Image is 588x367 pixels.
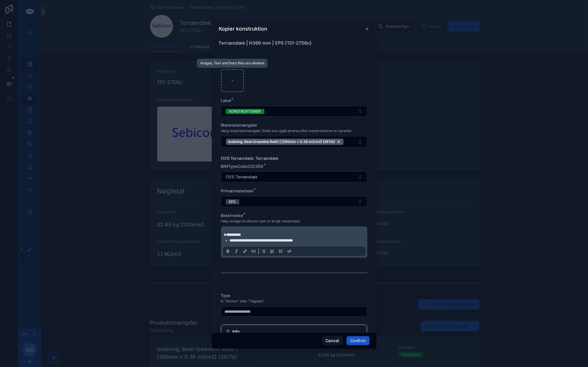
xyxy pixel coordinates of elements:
span: Isolering; Bewi Greenline Re80 | [390mm = 0.39 m3/m2] {2917a} [228,139,335,144]
span: fx "formur" eller "Tagsten". [221,299,265,304]
button: Select Button [221,171,367,182]
button: Cancel [322,336,343,345]
button: Unselect KONSTRUKTIONER [226,108,264,114]
h5: Info: [232,330,362,334]
button: Confirm [346,336,369,345]
button: Unselect EPS [226,199,239,204]
span: Følg venligst strukturen som er brugt i eksemplet. [221,219,301,224]
span: Type [221,293,230,298]
button: Unselect 2946 [226,139,344,145]
span: BIMTypeCode2022DK [221,164,264,169]
div: Images, Text and Docs files are allowed [200,61,264,65]
span: Label [221,98,232,103]
button: Select Button [221,106,367,117]
span: (131) Terrændæk [226,174,258,180]
strong: Terrændæk | H390 mm | EPS {131-2756c} [219,40,312,46]
h3: Kopier konstruktion [219,25,268,32]
div: KONSTRUKTIONER [229,109,261,114]
span: Vælg materialemængder. Dette kan også ændres efter konstruktionen er oprettet. [221,129,352,133]
div: EPS [229,199,236,204]
span: Beskrivelse [221,213,243,218]
strong: (131) Terrændæk: Terrændæk [221,156,279,161]
span: Primærmaterialer [221,188,254,193]
button: Select Button [221,136,367,147]
button: Select Button [221,196,367,207]
span: Materialemængder [221,123,257,127]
